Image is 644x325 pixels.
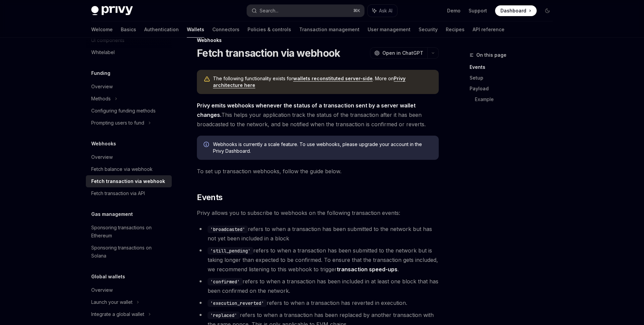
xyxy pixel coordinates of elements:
li: refers to when a transaction has been submitted to the network but has not yet been included in a... [197,224,439,243]
a: User management [368,21,411,38]
h5: Gas management [91,210,133,218]
a: API reference [473,21,504,38]
a: Sponsoring transactions on Solana [86,242,172,262]
button: Ask AI [368,5,397,17]
a: Fetch transaction via API [86,187,172,199]
div: Sponsoring transactions on Ethereum [91,224,168,240]
div: Launch your wallet [91,298,132,306]
span: This helps your application track the status of the transaction after it has been broadcasted to ... [197,101,439,129]
div: Sponsoring transactions on Solana [91,244,168,260]
div: Prompting users to fund [91,119,144,127]
a: Support [469,7,487,14]
span: To set up transaction webhooks, follow the guide below. [197,167,439,176]
a: Overview [86,151,172,163]
span: Ask AI [379,7,392,14]
h5: Webhooks [91,140,116,148]
span: ⌘ K [353,8,360,13]
div: Integrate a global wallet [91,310,144,318]
code: 'replaced' [208,312,240,319]
a: Overview [86,81,172,93]
a: Security [419,21,438,38]
div: Overview [91,153,113,161]
a: Authentication [144,21,179,38]
a: Policies & controls [248,21,291,38]
span: Privy allows you to subscribe to webhooks on the following transaction events: [197,208,439,218]
h1: Fetch transaction via webhook [197,47,340,59]
code: 'broadcasted' [208,226,248,233]
span: Open in ChatGPT [382,50,423,56]
span: Events [197,192,222,203]
li: refers to when a transaction has been included in at least one block that has been confirmed on t... [197,277,439,295]
button: Search...⌘K [247,5,364,17]
span: Webhooks is currently a scale feature. To use webhooks, please upgrade your account in the Privy ... [213,141,432,154]
div: Overview [91,83,113,91]
div: Configuring funding methods [91,107,156,115]
a: wallets reconstituted server-side [293,76,373,82]
span: The following functionality exists for . More on [213,75,432,89]
a: Fetch balance via webhook [86,163,172,175]
h5: Global wallets [91,273,125,281]
span: On this page [476,51,506,59]
a: Example [475,94,558,105]
a: Welcome [91,21,113,38]
div: Overview [91,286,113,294]
button: Toggle dark mode [542,5,553,16]
div: Whitelabel [91,48,115,56]
a: Sponsoring transactions on Ethereum [86,222,172,242]
a: Overview [86,284,172,296]
a: Basics [121,21,136,38]
li: refers to when a transaction has reverted in execution. [197,298,439,308]
div: Fetch transaction via API [91,189,145,197]
div: Methods [91,95,111,103]
a: Wallets [187,21,204,38]
svg: Info [204,142,210,148]
a: Demo [447,7,461,14]
div: Fetch transaction via webhook [91,177,165,185]
div: Fetch balance via webhook [91,165,153,173]
a: Transaction management [299,21,360,38]
a: transaction speed-ups [337,266,397,273]
a: Events [470,62,558,73]
a: Payload [470,83,558,94]
code: 'execution_reverted' [208,299,267,307]
a: Recipes [446,21,465,38]
svg: Warning [204,76,210,83]
a: Configuring funding methods [86,105,172,117]
a: Dashboard [495,5,537,16]
a: Whitelabel [86,46,172,58]
span: Dashboard [500,7,526,14]
button: Open in ChatGPT [370,47,427,59]
div: Webhooks [197,37,439,44]
a: Fetch transaction via webhook [86,175,172,187]
code: 'confirmed' [208,278,243,285]
a: Connectors [212,21,239,38]
li: refers to when a transaction has been submitted to the network but is taking longer than expected... [197,246,439,274]
strong: Privy emits webhooks whenever the status of a transaction sent by a server wallet changes. [197,102,416,118]
a: Setup [470,73,558,83]
h5: Funding [91,69,110,77]
code: 'still_pending' [208,247,253,254]
div: Search... [260,7,278,15]
img: dark logo [91,6,133,15]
